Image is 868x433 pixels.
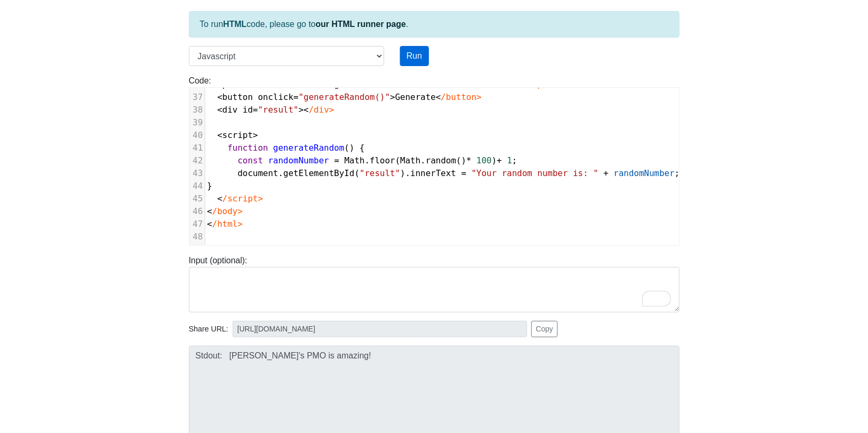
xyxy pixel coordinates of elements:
[345,155,365,165] span: Math
[217,194,223,204] span: <
[293,92,299,102] span: =
[604,168,609,178] span: +
[222,92,253,102] span: button
[233,321,527,337] input: No share available yet
[222,105,237,115] span: div
[497,155,502,165] span: +
[237,168,278,178] span: document
[189,218,205,231] div: 47
[436,92,441,102] span: <
[189,116,205,129] div: 39
[360,168,400,178] span: "result"
[237,155,263,165] span: const
[207,143,365,153] span: () {
[253,130,258,140] span: >
[309,105,334,115] span: /div>
[189,154,205,167] div: 42
[411,168,456,178] span: innerText
[189,324,228,335] span: Share URL:
[441,92,482,102] span: /button>
[370,155,395,165] span: floor
[268,155,329,165] span: randomNumber
[212,206,243,216] span: /body>
[390,92,395,102] span: >
[258,105,299,115] span: "result"
[181,75,688,246] div: Code:
[395,92,436,102] span: Generate
[426,155,456,165] span: random
[189,192,205,205] div: 45
[400,155,421,165] span: Math
[299,105,309,115] span: ><
[189,180,205,192] div: 44
[207,168,680,178] span: . ( ). ;
[217,130,223,140] span: <
[217,92,223,102] span: <
[207,219,213,229] span: <
[212,219,243,229] span: /html>
[243,105,253,115] span: id
[207,181,213,191] span: }
[461,168,466,178] span: =
[334,155,339,165] span: =
[400,46,429,66] button: Run
[207,155,518,165] span: . ( . () ) ;
[189,267,680,312] textarea: To enrich screen reader interactions, please activate Accessibility in Grammarly extension settings
[507,155,512,165] span: 1
[258,92,293,102] span: onclick
[273,143,345,153] span: generateRandom
[189,11,680,38] div: To run code, please go to .
[222,130,253,140] span: script
[222,194,263,204] span: /script>
[181,254,688,312] div: Input (optional):
[217,105,223,115] span: <
[189,231,205,243] div: 48
[223,20,246,29] strong: HTML
[476,155,492,165] span: 100
[614,168,675,178] span: randomNumber
[299,92,390,102] span: "generateRandom()"
[189,167,205,180] div: 43
[531,321,558,337] button: Copy
[189,205,205,218] div: 46
[253,105,258,115] span: =
[207,206,213,216] span: <
[189,142,205,154] div: 41
[189,91,205,104] div: 37
[189,129,205,142] div: 40
[189,104,205,116] div: 38
[316,20,406,29] a: our HTML runner page
[227,143,268,153] span: function
[471,168,598,178] span: "Your random number is: "
[283,168,355,178] span: getElementById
